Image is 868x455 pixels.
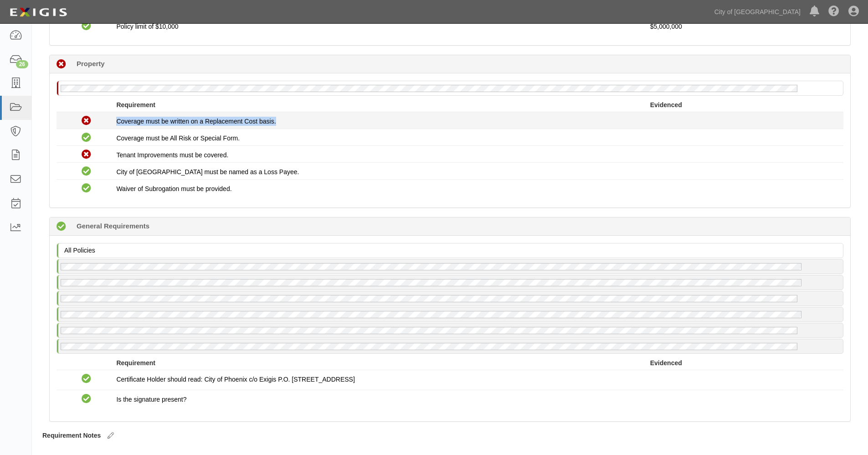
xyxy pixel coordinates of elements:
a: All Policies [56,244,846,251]
label: Requirement Notes [42,431,101,440]
i: Compliant [82,21,91,31]
span: Is the signature present? [116,396,186,403]
span: Tenant Improvements must be covered. [116,151,228,159]
i: Non-Compliant 49 days (since 07/01/2025) [56,60,66,69]
span: Coverage must be All Risk or Special Form. [116,134,240,142]
img: logo-5460c22ac91f19d4615b14bd174203de0afe785f0fc80cf4dbbc73dc1793850b.png [7,4,70,21]
strong: Requirement [116,359,155,367]
div: 26 [16,60,28,68]
b: Property [77,59,105,68]
i: Non-Compliant [82,150,91,160]
span: Policy limit of $10,000 [116,23,178,30]
i: Non-Compliant [82,116,91,126]
i: Compliant [82,133,91,143]
i: Help Center - Complianz [828,6,839,17]
p: $5,000,000 [650,22,837,31]
i: Compliant [82,394,91,404]
i: Compliant [82,184,91,193]
span: Waiver of Subrogation must be provided. [116,185,231,192]
span: Coverage must be written on a Replacement Cost basis. [116,118,276,125]
p: All Policies [64,246,841,255]
strong: Evidenced [650,101,682,109]
i: Compliant [82,167,91,176]
i: Compliant 0 days (since 08/19/2025) [56,222,66,232]
span: Certificate Holder should read: City of Phoenix c/o Exigis P.O. [STREET_ADDRESS] [116,376,354,383]
strong: Evidenced [650,359,682,367]
b: General Requirements [77,221,149,231]
a: City of [GEOGRAPHIC_DATA] [710,3,805,21]
span: City of [GEOGRAPHIC_DATA] must be named as a Loss Payee. [116,168,299,176]
strong: Requirement [116,101,155,109]
i: Compliant [82,374,91,384]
